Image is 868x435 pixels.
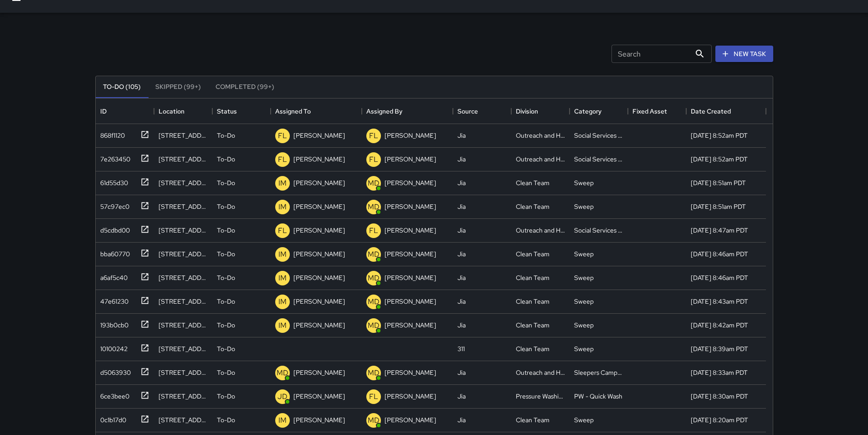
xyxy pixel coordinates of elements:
p: [PERSON_NAME] [385,202,436,211]
div: Jia [457,202,466,211]
div: Jia [457,392,466,401]
div: Sweep [574,273,594,282]
p: [PERSON_NAME] [293,415,345,425]
p: To-Do [217,368,235,377]
div: Sweep [574,344,594,353]
div: 61d55d30 [97,175,128,187]
p: FL [369,391,378,402]
button: Skipped (99+) [148,76,208,98]
div: a6af5c40 [97,269,128,282]
p: IM [278,320,287,331]
p: IM [278,273,287,284]
p: IM [278,202,287,212]
div: Social Services Support [574,226,623,235]
div: 150 Franklin Street [159,155,208,164]
p: MD [368,178,380,189]
p: MD [368,296,380,307]
p: [PERSON_NAME] [385,321,436,330]
div: Source [453,98,511,124]
div: Jia [457,226,466,235]
div: bba60770 [97,246,130,259]
div: 10100242 [97,341,128,353]
p: MD [277,368,288,378]
p: To-Do [217,202,235,211]
div: ID [96,98,154,124]
p: To-Do [217,249,235,259]
p: [PERSON_NAME] [293,321,345,330]
div: Sweep [574,202,594,211]
div: PW - Quick Wash [574,392,622,401]
p: [PERSON_NAME] [293,226,345,235]
div: Pressure Washing [516,392,565,401]
p: [PERSON_NAME] [293,392,345,401]
div: 8/13/2025, 8:42am PDT [691,321,748,330]
div: 0c1b17d0 [97,412,126,425]
div: Location [154,98,212,124]
div: 311 [457,344,465,353]
p: FL [369,225,378,236]
div: 1500 Market Street [159,415,208,425]
div: 6ce3bee0 [97,388,129,401]
p: [PERSON_NAME] [385,415,436,425]
p: [PERSON_NAME] [293,273,345,282]
p: FL [369,154,378,165]
p: [PERSON_NAME] [385,368,436,377]
div: 8/13/2025, 8:33am PDT [691,368,748,377]
div: Social Services Support [574,155,623,164]
p: To-Do [217,344,235,353]
p: [PERSON_NAME] [385,178,436,187]
div: Clean Team [516,178,550,187]
div: Fixed Asset [628,98,686,124]
div: Clean Team [516,344,550,353]
div: Sweep [574,178,594,187]
div: 150 Franklin Street [159,131,208,140]
div: Sweep [574,249,594,259]
p: MD [368,249,380,260]
p: [PERSON_NAME] [293,202,345,211]
p: [PERSON_NAME] [293,249,345,259]
p: MD [368,320,380,331]
p: To-Do [217,273,235,282]
p: FL [278,225,287,236]
div: Category [570,98,628,124]
div: Assigned By [362,98,453,124]
div: Assigned By [366,98,402,124]
button: New Task [715,46,773,62]
div: 8/13/2025, 8:39am PDT [691,344,748,353]
div: Jia [457,321,466,330]
p: MD [368,415,380,426]
div: Sleepers Campers and Loiterers [574,368,623,377]
div: 8/13/2025, 8:52am PDT [691,131,748,140]
div: Jia [457,155,466,164]
div: Sweep [574,415,594,425]
div: Jia [457,368,466,377]
div: Jia [457,178,466,187]
div: Division [516,98,538,124]
div: 1500 Market Street [159,321,208,330]
p: FL [369,130,378,141]
p: IM [278,249,287,260]
div: Assigned To [271,98,362,124]
p: To-Do [217,155,235,164]
div: Fixed Asset [632,98,667,124]
div: Status [212,98,271,124]
div: Sweep [574,297,594,306]
p: To-Do [217,226,235,235]
p: [PERSON_NAME] [385,155,436,164]
div: 1500 Market Street [159,368,208,377]
div: Division [511,98,570,124]
p: [PERSON_NAME] [385,226,436,235]
p: [PERSON_NAME] [385,297,436,306]
div: 193b0cb0 [97,317,128,330]
p: To-Do [217,131,235,140]
p: [PERSON_NAME] [293,297,345,306]
p: IM [278,415,287,426]
p: IM [278,178,287,189]
div: Clean Team [516,321,550,330]
div: 8/13/2025, 8:30am PDT [691,392,748,401]
div: Outreach and Hospitality [516,226,565,235]
p: [PERSON_NAME] [385,249,436,259]
div: Date Created [686,98,766,124]
p: MD [368,202,380,212]
div: Clean Team [516,202,550,211]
